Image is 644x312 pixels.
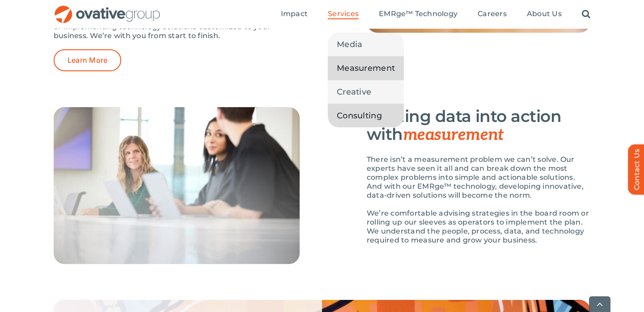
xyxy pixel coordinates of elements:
img: Consulting – Measurement [54,107,300,264]
a: About Us [527,9,562,19]
a: Media [328,33,404,56]
a: Consulting [328,104,404,127]
p: We’re comfortable advising strategies in the board room or rolling up our sleeves as operators to... [367,209,590,245]
span: Measurement [337,62,395,74]
span: Learn More [68,56,107,65]
a: Learn More [54,49,121,71]
a: Careers [478,9,507,19]
a: Impact [281,9,308,19]
span: Media [337,38,362,51]
span: measurement [403,125,504,145]
a: Services [328,9,359,19]
span: Creative [337,86,371,98]
h3: Turning data into action with [367,107,590,144]
p: There isn’t a measurement problem we can’t solve. Our experts have seen it all and can break down... [367,155,590,200]
a: OG_Full_horizontal_RGB [54,4,161,13]
a: EMRge™ Technology [379,9,458,19]
a: Measurement [328,56,404,80]
span: Consulting [337,109,382,122]
a: Creative [328,80,404,104]
a: Search [582,9,590,19]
